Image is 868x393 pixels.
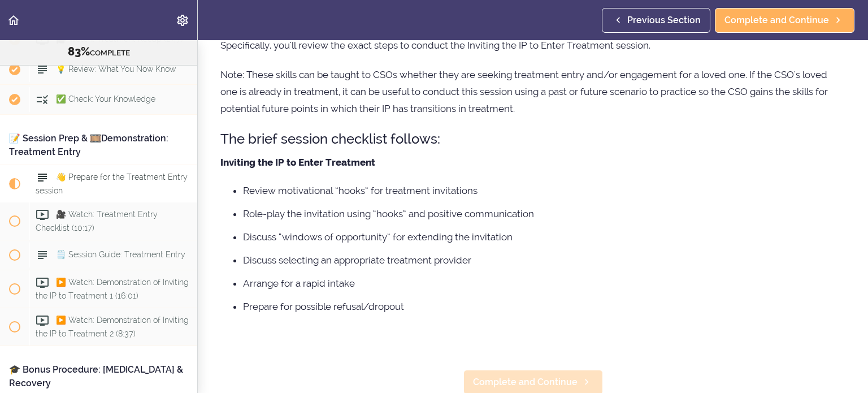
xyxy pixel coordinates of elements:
span: Complete and Continue [473,375,578,389]
span: 💡 Review: What You Now Know [56,64,176,74]
a: Previous Section [602,8,710,33]
li: Arrange for a rapid intake [243,276,845,291]
li: Discuss selecting an appropriate treatment provider [243,253,845,267]
svg: Settings Menu [176,14,189,27]
span: 🗒️ Session Guide: Treatment Entry [56,250,185,259]
span: ✅ Check: Your Knowledge [56,94,155,103]
li: Discuss “windows of opportunity” for extending the invitation [243,230,845,244]
p: Specifically, you'll review the exact steps to conduct the Inviting the IP to Enter Treatment ses... [220,37,845,54]
li: Role-play the invitation using “hooks” and positive communication [243,206,845,221]
span: 🎥 Watch: Treatment Entry Checklist (10:17) [36,210,158,232]
div: COMPLETE [14,45,183,59]
svg: Back to course curriculum [7,14,20,27]
span: ▶️ Watch: Demonstration of Inviting the IP to Treatment 2 (8:37) [36,316,189,338]
p: Note: These skills can be taught to CSOs whether they are seeking treatment entry and/or engageme... [220,66,845,117]
a: Complete and Continue [715,8,854,33]
span: 👋 Prepare for the Treatment Entry session [36,172,188,195]
span: Complete and Continue [724,14,829,27]
span: ▶️ Watch: Demonstration of Inviting the IP to Treatment 1 (16:01) [36,278,189,300]
span: 83% [68,45,90,58]
li: Prepare for possible refusal/dropout [243,299,845,314]
span: Previous Section [627,14,701,27]
strong: Inviting the IP to Enter Treatment [220,157,375,168]
li: Review motivational “hooks” for treatment invitations [243,183,845,198]
h3: The brief session checklist follows: [220,129,845,148]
